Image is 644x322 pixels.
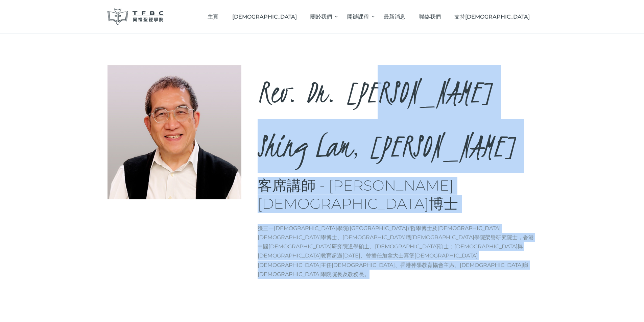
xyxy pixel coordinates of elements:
span: 開辦課程 [347,14,369,20]
a: 開辦課程 [340,7,377,27]
h3: 客席講師 - [PERSON_NAME][DEMOGRAPHIC_DATA]博士 [258,177,537,213]
span: [DEMOGRAPHIC_DATA] [232,14,297,20]
span: 支持[DEMOGRAPHIC_DATA] [454,14,530,20]
span: 聯絡我們 [419,14,441,20]
a: [DEMOGRAPHIC_DATA] [225,7,304,27]
p: 獲三一[DEMOGRAPHIC_DATA]學院([GEOGRAPHIC_DATA]) 哲學博士及[DEMOGRAPHIC_DATA][DEMOGRAPHIC_DATA]學博士、[DEMOGRAP... [258,224,537,279]
h2: Rev. Dr. [PERSON_NAME] Shing Lam, [PERSON_NAME] [258,65,537,173]
span: 主頁 [208,14,218,20]
img: Rev. Dr. Li Shing Lam, Derek [108,65,242,199]
a: 支持[DEMOGRAPHIC_DATA] [448,7,537,27]
a: 主頁 [201,7,225,27]
a: 聯絡我們 [412,7,448,27]
a: 最新消息 [377,7,412,27]
span: 關於我們 [310,14,332,20]
img: 同福聖經學院 TFBC [108,8,164,25]
a: 關於我們 [304,7,340,27]
span: 最新消息 [384,14,405,20]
